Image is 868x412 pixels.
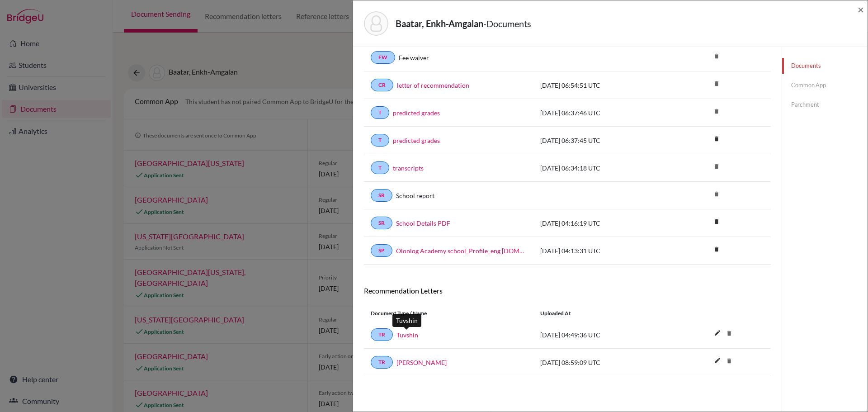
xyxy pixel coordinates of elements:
[393,108,440,118] a: predicted grades
[533,309,669,317] div: Uploaded at
[710,326,725,340] i: edit
[710,187,723,201] i: delete
[710,160,723,173] i: delete
[371,244,392,257] a: SP
[782,97,868,113] a: Parchment
[710,104,723,118] i: delete
[722,354,736,368] i: delete
[392,314,421,327] div: Tuvshin
[396,246,527,256] a: Olonlog Academy school_Profile_eng [DOMAIN_NAME]_wide
[533,81,669,90] div: [DATE] 06:54:51 UTC
[371,134,389,147] a: T
[722,327,736,340] i: delete
[396,218,450,228] a: School Details PDF
[710,242,723,256] i: delete
[396,330,418,340] a: Tuvshin
[710,77,723,90] i: delete
[364,286,771,295] h6: Recommendation Letters
[710,49,723,63] i: delete
[540,331,600,339] span: [DATE] 04:49:36 UTC
[710,327,725,341] button: edit
[393,163,424,173] a: transcripts
[371,51,395,64] a: FW
[371,106,389,119] a: T
[483,18,531,29] span: - Documents
[533,108,669,118] div: [DATE] 06:37:46 UTC
[710,355,725,368] button: edit
[782,77,868,93] a: Common App
[533,163,669,173] div: [DATE] 06:34:18 UTC
[533,136,669,145] div: [DATE] 06:37:45 UTC
[540,359,600,366] span: [DATE] 08:59:09 UTC
[371,356,393,369] a: TR
[858,4,864,15] button: Close
[396,358,447,367] a: [PERSON_NAME]
[710,215,723,228] i: delete
[393,136,440,145] a: predicted grades
[371,189,392,202] a: SR
[396,18,483,29] strong: Baatar, Enkh-Amgalan
[371,328,393,341] a: TR
[533,218,669,228] div: [DATE] 04:16:19 UTC
[371,79,393,91] a: CR
[782,58,868,74] a: Documents
[710,132,723,146] i: delete
[371,217,392,229] a: SR
[399,53,429,62] a: Fee waiver
[397,81,469,90] a: letter of recommendation
[710,244,723,256] a: delete
[710,133,723,146] a: delete
[533,246,669,256] div: [DATE] 04:13:31 UTC
[858,3,864,16] span: ×
[371,161,389,174] a: T
[710,353,725,368] i: edit
[364,309,533,317] div: Document Type / Name
[710,216,723,228] a: delete
[396,191,434,200] a: School report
